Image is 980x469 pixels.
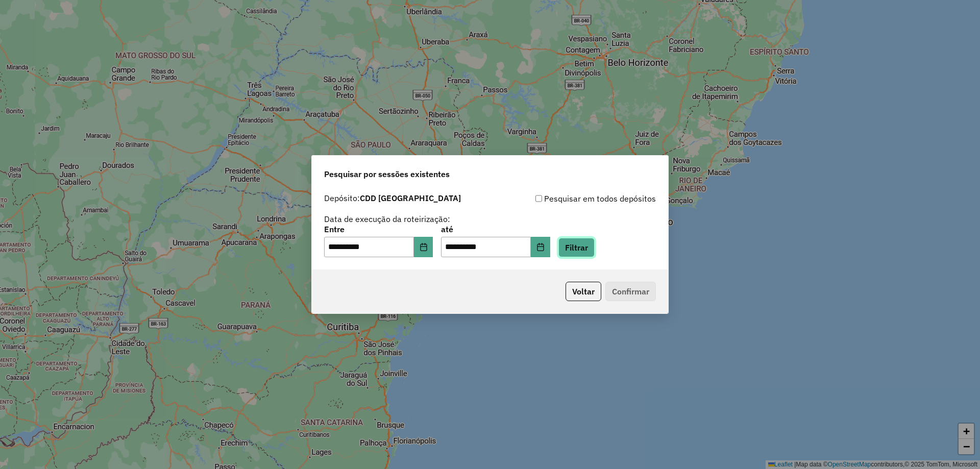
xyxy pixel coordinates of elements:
[490,192,656,205] div: Pesquisar em todos depósitos
[531,237,550,257] button: Choose Date
[566,282,601,301] button: Voltar
[324,213,450,225] label: Data de execução da roteirização:
[324,168,450,180] span: Pesquisar por sessões existentes
[558,238,595,257] button: Filtrar
[414,237,433,257] button: Choose Date
[324,223,433,235] label: Entre
[441,223,550,235] label: até
[360,193,461,203] strong: CDD [GEOGRAPHIC_DATA]
[324,192,461,204] label: Depósito:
